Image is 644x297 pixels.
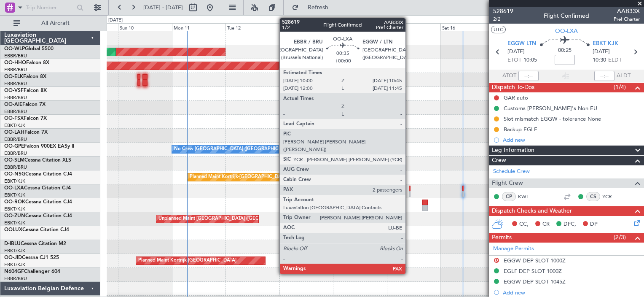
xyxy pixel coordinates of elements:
span: N604GF [4,269,24,274]
span: [DATE] [507,48,525,56]
span: D-IBLU [4,241,21,246]
span: (2/3) [614,233,626,242]
span: Pref Charter [614,16,640,23]
div: Customs [PERSON_NAME]'s Non EU [504,105,597,112]
a: OO-ELKFalcon 8X [4,74,46,79]
a: EBKT/KJK [4,248,25,254]
button: Refresh [288,1,338,14]
a: OO-HHOFalcon 8X [4,60,49,65]
a: OO-ROKCessna Citation CJ4 [4,200,72,205]
span: OOLUX [4,227,22,232]
span: OO-NSG [4,172,25,177]
div: Fri 15 [387,23,440,31]
span: OO-JID [4,255,22,260]
div: Unplanned Maint [GEOGRAPHIC_DATA] ([GEOGRAPHIC_DATA]) [158,213,297,225]
span: (1/4) [614,83,626,92]
a: OO-SLMCessna Citation XLS [4,158,71,163]
span: 2/2 [493,16,513,23]
div: Flight Confirmed [544,11,589,20]
a: KWI [518,193,537,200]
div: Mon 11 [172,23,225,31]
span: DP [590,220,598,229]
a: OO-AIEFalcon 7X [4,102,46,107]
span: [DATE] - [DATE] [143,4,183,11]
a: EBKT/KJK [4,220,25,226]
span: OO-WLP [4,46,25,51]
a: EBKT/KJK [4,206,25,212]
span: OO-LXA [555,27,578,35]
span: OO-VSF [4,88,24,93]
a: EBBR/BRU [4,53,27,59]
button: D [494,258,499,263]
span: 00:25 [558,46,572,55]
a: YCR [602,193,621,200]
span: 10:05 [523,56,537,65]
span: OO-AIE [4,102,22,107]
div: Tue 12 [225,23,279,31]
a: OO-FSXFalcon 7X [4,116,47,121]
span: [DATE] [593,48,610,56]
a: EBKT/KJK [4,192,25,198]
div: EGLF DEP SLOT 1000Z [504,267,562,275]
a: EBBR/BRU [4,67,27,73]
a: OO-WLPGlobal 5500 [4,46,54,51]
span: OO-FSX [4,116,24,121]
button: UTC [491,26,506,33]
div: Slot mismatch EGGW - tolerance None [504,115,601,122]
a: D-IBLUCessna Citation M2 [4,241,66,246]
span: OO-ELK [4,74,23,79]
div: Sun 10 [118,23,172,31]
input: Trip Number [26,1,72,14]
a: OO-VSFFalcon 8X [4,88,47,93]
span: Dispatch Checks and Weather [492,206,572,216]
span: OO-HHO [4,60,26,65]
div: Thu 14 [333,23,386,31]
span: DFC, [563,220,576,229]
span: OO-GPE [4,144,24,149]
span: EGGW LTN [507,40,536,48]
span: ATOT [502,72,516,80]
span: OO-LAH [4,130,24,135]
span: OO-SLM [4,158,24,163]
div: Add new [503,289,640,296]
a: OO-JIDCessna CJ1 525 [4,255,59,260]
a: OO-GPEFalcon 900EX EASy II [4,144,74,149]
div: Planned Maint Kortrijk-[GEOGRAPHIC_DATA] [138,254,236,267]
span: Refresh [301,5,336,11]
span: 528619 [493,7,513,16]
a: EBBR/BRU [4,136,27,143]
a: EBBR/BRU [4,150,27,157]
span: OO-ROK [4,200,25,205]
span: Crew [492,156,506,165]
div: CS [586,192,600,201]
a: OO-LAHFalcon 7X [4,130,48,135]
a: Schedule Crew [493,167,530,176]
div: Add new [503,136,640,143]
span: ELDT [608,56,622,65]
span: OO-ZUN [4,213,25,219]
span: Permits [492,233,512,243]
a: OOLUXCessna Citation CJ4 [4,227,69,232]
div: Sat 16 [440,23,494,31]
a: Manage Permits [493,245,534,253]
div: No Crew [GEOGRAPHIC_DATA] ([GEOGRAPHIC_DATA] National) [174,143,315,156]
span: ETOT [507,56,521,65]
a: EBKT/KJK [4,122,25,129]
a: EBKT/KJK [4,178,25,184]
span: ALDT [617,72,631,80]
span: CC, [519,220,529,229]
a: OO-NSGCessna Citation CJ4 [4,172,72,177]
div: EGGW DEP SLOT 1000Z [504,257,566,264]
a: EBBR/BRU [4,164,27,170]
a: EBKT/KJK [4,262,25,268]
span: All Aircraft [22,20,89,26]
span: Flight Crew [492,178,523,188]
div: EGGW DEP SLOT 1045Z [504,278,566,285]
span: Leg Information [492,146,534,155]
span: 10:30 [593,56,606,65]
div: Wed 13 [279,23,333,31]
div: Backup EGLF [504,126,537,133]
a: OO-LXACessna Citation CJ4 [4,186,71,191]
span: Dispatch To-Dos [492,83,534,92]
div: [DATE] [108,17,123,24]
